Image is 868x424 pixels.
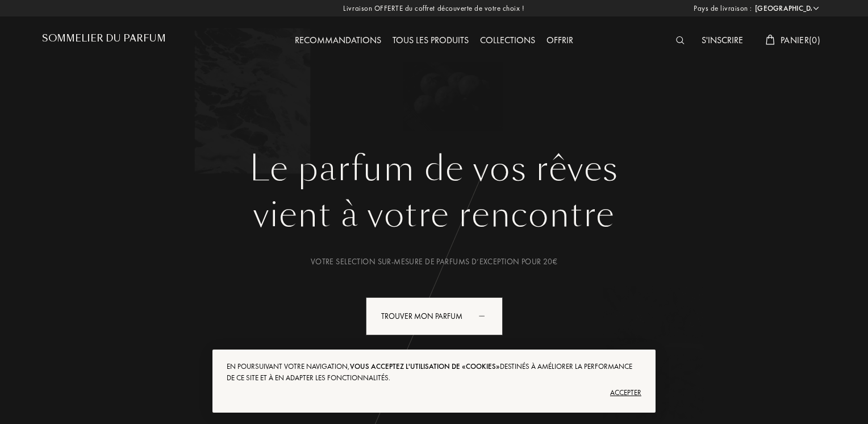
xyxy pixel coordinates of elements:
div: animation [475,304,498,327]
span: Panier ( 0 ) [781,34,820,46]
img: cart_white.svg [766,35,775,45]
a: Collections [474,34,541,46]
img: search_icn_white.svg [676,36,685,44]
a: Trouver mon parfumanimation [357,297,511,335]
div: vient à votre rencontre [51,189,817,240]
span: Pays de livraison : [694,3,752,14]
a: Recommandations [289,34,387,46]
span: vous acceptez l'utilisation de «cookies» [350,361,500,371]
div: Tous les produits [387,34,474,48]
a: S'inscrire [696,34,749,46]
div: En poursuivant votre navigation, destinés à améliorer la performance de ce site et à en adapter l... [227,361,641,384]
div: Offrir [541,34,579,48]
h1: Sommelier du Parfum [42,33,166,44]
a: Tous les produits [387,34,474,46]
h1: Le parfum de vos rêves [51,148,817,189]
div: Trouver mon parfum [366,297,503,335]
a: Sommelier du Parfum [42,33,166,48]
div: S'inscrire [696,34,749,48]
a: Offrir [541,34,579,46]
div: Collections [474,34,541,48]
div: Votre selection sur-mesure de parfums d’exception pour 20€ [51,256,817,268]
div: Accepter [227,384,641,402]
div: Recommandations [289,34,387,48]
